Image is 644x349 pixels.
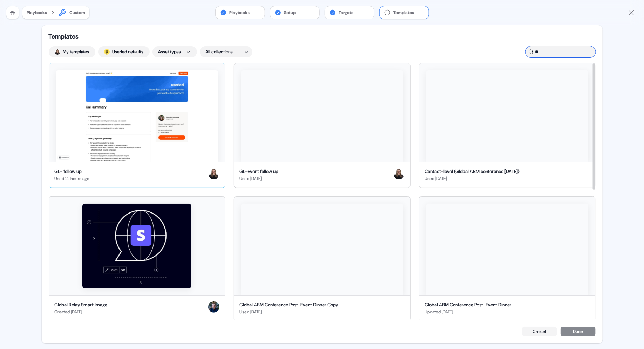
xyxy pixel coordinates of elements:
[240,168,279,175] div: GL-Event follow up
[55,301,108,308] div: Global Relay Smart Image
[104,49,110,55] div: ;
[241,70,403,162] img: GL-Event follow up
[49,63,225,188] button: GL- follow upGL- follow upUsed 22 hours agoGeneviève
[426,70,588,162] img: Contact-level (Global ABM conference 6th Nov)
[270,6,319,19] button: Setup
[426,204,588,295] img: Global ABM Conference Post-Event Dinner
[200,46,252,57] button: All collections
[425,301,512,308] div: Global ABM Conference Post-Event Dinner
[325,6,374,19] button: Targets
[55,308,108,315] div: Created [DATE]
[627,8,636,17] button: Close
[206,48,233,55] span: All collections
[241,204,403,295] img: Global ABM Conference Post-Event Dinner Copy
[380,6,429,19] button: Templates
[49,46,95,57] button: My templates
[240,301,338,308] div: Global ABM Conference Post-Event Dinner Copy
[425,308,512,315] div: Updated [DATE]
[55,168,90,175] div: GL- follow up
[98,46,150,57] button: userled logo;Userled defaults
[522,327,557,336] button: Cancel
[69,9,85,16] div: Custom
[152,46,197,57] button: Asset types
[49,32,119,41] div: Templates
[240,308,338,315] div: Used [DATE]
[27,9,47,16] button: Playbooks
[55,49,60,55] img: Geneviève
[216,6,265,19] button: Playbooks
[82,204,191,288] img: Global Relay Smart Image
[419,196,596,321] button: Global ABM Conference Post-Event DinnerGlobal ABM Conference Post-Event DinnerUpdated [DATE]
[393,168,405,179] img: Geneviève
[234,63,411,188] button: GL-Event follow upGL-Event follow upUsed [DATE]Geneviève
[55,175,90,182] div: Used 22 hours ago
[240,175,279,182] div: Used [DATE]
[419,63,596,188] button: Contact-level (Global ABM conference 6th Nov)Contact-level (Global ABM conference [DATE])Used [DATE]
[425,168,520,175] div: Contact-level (Global ABM conference [DATE])
[234,196,411,321] button: Global ABM Conference Post-Event Dinner CopyGlobal ABM Conference Post-Event Dinner CopyUsed [DATE]
[425,175,520,182] div: Used [DATE]
[56,70,218,162] img: GL- follow up
[208,168,219,179] img: Geneviève
[208,301,219,313] img: James
[104,49,110,55] img: userled logo
[49,196,225,321] button: Global Relay Smart ImageGlobal Relay Smart ImageCreated [DATE]James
